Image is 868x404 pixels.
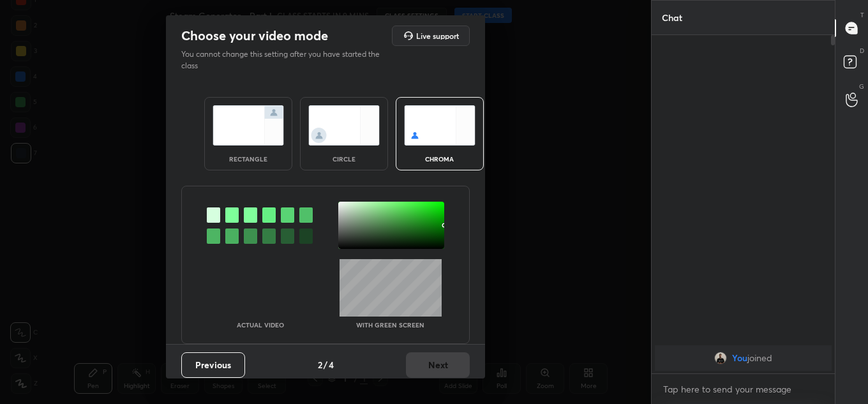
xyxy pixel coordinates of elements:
[237,322,284,328] p: Actual Video
[213,105,284,146] img: normalScreenIcon.ae25ed63.svg
[181,49,388,71] p: You cannot change this setting after you have started the class
[356,322,424,328] p: With green screen
[747,353,772,363] span: joined
[329,358,334,371] h4: 4
[860,46,864,56] p: D
[732,353,747,363] span: You
[416,32,459,40] h5: Live support
[324,358,327,371] h4: /
[859,82,864,91] p: G
[860,10,864,20] p: T
[223,156,274,162] div: rectangle
[318,156,370,162] div: circle
[652,343,835,373] div: grid
[318,358,322,371] h4: 2
[181,27,328,44] h2: Choose your video mode
[181,352,245,378] button: Previous
[414,156,465,162] div: chroma
[652,1,692,34] p: Chat
[308,105,380,146] img: circleScreenIcon.acc0effb.svg
[404,105,475,146] img: chromaScreenIcon.c19ab0a0.svg
[714,352,727,364] img: 6da85954e4d94dd18dd5c6a481ba3d11.jpg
